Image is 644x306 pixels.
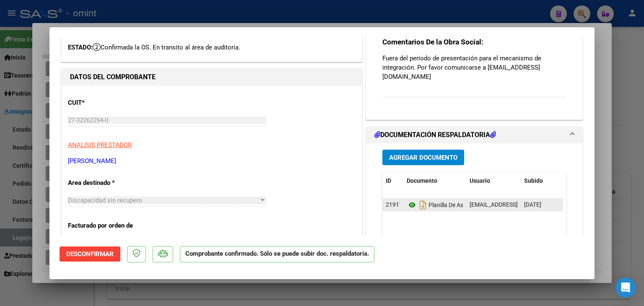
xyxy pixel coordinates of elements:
[521,172,563,190] datatable-header-cell: Subido
[66,250,114,258] span: Desconfirmar
[382,38,483,46] strong: Comentarios De la Obra Social:
[386,177,391,184] span: ID
[68,156,356,166] p: [PERSON_NAME]
[68,98,154,108] p: CUIT
[374,130,496,140] h1: DOCUMENTACIÓN RESPALDATORIA
[70,73,156,81] strong: DATOS DEL COMPROBANTE
[180,246,374,262] p: Comprobante confirmado. Sólo se puede subir doc. respaldatoria.
[68,44,93,51] span: ESTADO:
[382,172,403,190] datatable-header-cell: ID
[403,172,466,190] datatable-header-cell: Documento
[382,54,566,81] p: Fuera del periodo de presentación para el mecanismo de integración. Por favor comunicarse a [EMAI...
[407,202,483,208] span: Planilla De Asistencia
[418,198,428,212] i: Descargar documento
[389,154,457,161] span: Agregar Documento
[524,177,543,184] span: Subido
[382,150,464,165] button: Agregar Documento
[563,172,605,190] datatable-header-cell: Acción
[470,201,612,208] span: [EMAIL_ADDRESS][DOMAIN_NAME] - [PERSON_NAME]
[615,277,636,298] div: Open Intercom Messenger
[466,172,521,190] datatable-header-cell: Usuario
[93,44,240,51] span: Confirmada la OS. En transito al área de auditoría.
[524,201,541,208] span: [DATE]
[407,177,437,184] span: Documento
[68,221,154,231] p: Facturado por orden de
[470,177,490,184] span: Usuario
[68,178,154,188] p: Area destinado *
[60,246,120,262] button: Desconfirmar
[68,141,132,149] span: ANALISIS PRESTADOR
[68,197,142,204] span: Discapacidad sin recupero
[366,127,582,143] mat-expansion-panel-header: DOCUMENTACIÓN RESPALDATORIA
[366,23,582,119] div: COMENTARIOS
[386,201,402,208] span: 21917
